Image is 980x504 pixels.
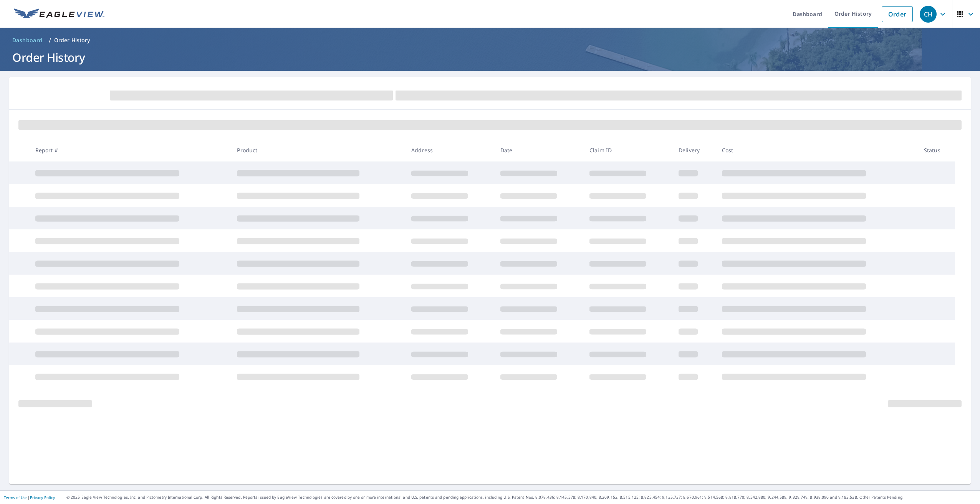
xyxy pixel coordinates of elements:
[918,139,955,161] th: Status
[231,139,405,161] th: Product
[920,6,937,23] div: CH
[405,139,494,161] th: Address
[672,139,716,161] th: Delivery
[716,139,918,161] th: Cost
[29,139,231,161] th: Report #
[54,36,90,44] p: Order History
[30,495,55,500] a: Privacy Policy
[12,36,43,44] span: Dashboard
[9,34,971,46] nav: breadcrumb
[9,34,46,46] a: Dashboard
[583,139,672,161] th: Claim ID
[66,494,976,500] p: © 2025 Eagle View Technologies, Inc. and Pictometry International Corp. All Rights Reserved. Repo...
[9,49,971,65] h1: Order History
[14,8,104,20] img: EV Logo
[4,495,55,500] p: |
[494,139,583,161] th: Date
[4,495,28,500] a: Terms of Use
[882,6,913,22] a: Order
[49,36,51,45] li: /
